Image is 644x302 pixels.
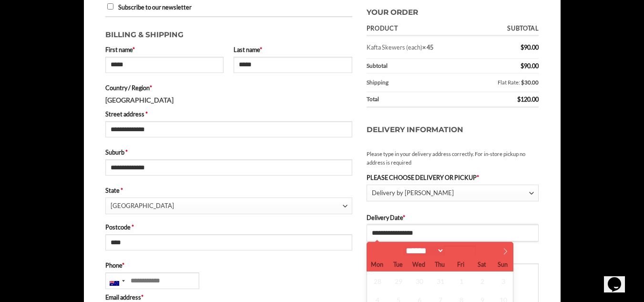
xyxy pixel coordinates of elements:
span: Delivery by Abu Ahmad Butchery [372,185,529,201]
span: State [105,198,352,214]
span: Wed [409,262,429,268]
small: Please type in your delivery address correctly. For in-store pickup no address is required [367,150,539,167]
strong: × 45 [422,43,433,51]
label: First name [105,45,224,54]
span: Delivery by Abu Ahmad Butchery [367,185,539,201]
th: Subtotal [482,22,539,36]
span: July 31, 2025 [431,271,450,290]
input: Year [444,246,476,256]
span: August 2, 2025 [473,271,491,290]
h3: Billing & Shipping [105,24,352,41]
h3: Delivery Information [367,115,539,146]
abbr: required [125,148,128,156]
label: Street address [105,109,352,119]
iframe: chat widget [604,264,634,292]
span: $ [517,95,521,103]
span: Tue [388,262,409,268]
span: July 29, 2025 [389,271,408,290]
abbr: required [145,110,148,118]
span: Subscribe to our newsletter [118,3,192,11]
div: Australia: +61 [106,273,128,288]
strong: [GEOGRAPHIC_DATA] [105,96,174,104]
span: New South Wales [111,198,343,214]
td: Kafta Skewers (each) [367,36,482,59]
label: Country / Region [105,83,352,93]
span: July 28, 2025 [368,271,387,290]
label: Postcode [105,222,352,232]
th: Subtotal [367,59,482,73]
abbr: required [133,46,135,53]
label: Delivery Date [367,213,539,222]
span: Sun [492,262,513,268]
abbr: required [132,223,134,231]
span: $ [521,79,524,85]
th: Shipping [367,73,429,93]
bdi: 30.00 [521,79,539,85]
label: PLEASE CHOOSE DELIVERY OR PICKUP [367,173,539,182]
abbr: required [260,46,262,53]
label: Phone [105,260,352,270]
abbr: required [150,84,152,92]
span: Sat [471,262,492,268]
abbr: required [403,214,405,221]
label: Email address [105,292,352,302]
span: $ [521,43,524,51]
th: Total [367,92,482,107]
label: Flat Rate: [431,76,539,89]
h3: Your order [367,2,539,19]
bdi: 90.00 [521,43,539,51]
span: August 3, 2025 [494,271,512,290]
th: Product [367,22,482,36]
span: $ [521,62,524,70]
label: Suburb [105,147,352,157]
bdi: 120.00 [517,95,539,103]
span: Mon [367,262,388,268]
input: Subscribe to our newsletter [107,3,113,10]
bdi: 90.00 [521,62,539,70]
abbr: required [477,174,479,181]
abbr: required [141,293,143,301]
abbr: required [122,261,124,269]
span: Fri [450,262,471,268]
label: State [105,186,352,195]
abbr: required [121,187,123,194]
span: Thu [429,262,450,268]
label: Last name [234,45,352,54]
span: August 1, 2025 [452,271,470,290]
span: July 30, 2025 [410,271,429,290]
